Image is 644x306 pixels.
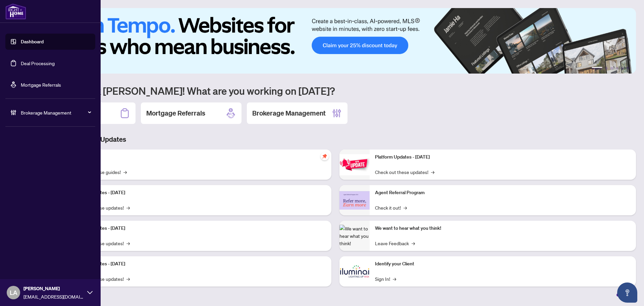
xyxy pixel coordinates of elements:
[339,191,370,210] img: Agent Referral Program
[21,39,44,45] a: Dashboard
[375,204,407,211] a: Check it out!→
[621,67,624,70] button: 5
[605,67,608,70] button: 2
[339,225,370,247] img: We want to hear what you think!
[35,84,636,97] h1: Welcome back [PERSON_NAME]! What are you working on [DATE]?
[21,109,91,116] span: Brokerage Management
[70,189,326,196] p: Platform Updates - [DATE]
[126,275,130,282] span: →
[5,3,26,19] img: logo
[126,204,130,211] span: →
[375,168,434,176] a: Check out these updates!→
[375,189,631,196] p: Agent Referral Program
[375,260,631,268] p: Identify your Client
[21,60,55,66] a: Deal Processing
[404,204,407,211] span: →
[123,168,127,176] span: →
[70,260,326,268] p: Platform Updates - [DATE]
[610,67,613,70] button: 3
[339,154,370,175] img: Platform Updates - June 23, 2025
[375,225,631,232] p: We want to hear what you think!
[375,154,631,161] p: Platform Updates - [DATE]
[412,239,415,247] span: →
[321,152,329,160] span: pushpin
[339,256,370,287] img: Identify your Client
[21,82,61,88] a: Mortgage Referrals
[10,288,17,297] span: LA
[627,67,629,70] button: 6
[70,154,326,161] p: Self-Help
[431,168,434,176] span: →
[23,293,84,300] span: [EMAIL_ADDRESS][DOMAIN_NAME]
[393,275,396,282] span: →
[617,282,637,303] button: Open asap
[70,225,326,232] p: Platform Updates - [DATE]
[375,275,396,282] a: Sign In!→
[35,135,636,144] h3: Brokerage & Industry Updates
[35,8,636,74] img: Slide 0
[616,67,619,70] button: 4
[23,285,84,292] span: [PERSON_NAME]
[146,108,205,118] h2: Mortgage Referrals
[252,108,326,118] h2: Brokerage Management
[375,239,415,247] a: Leave Feedback→
[592,67,602,70] button: 1
[126,239,130,247] span: →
